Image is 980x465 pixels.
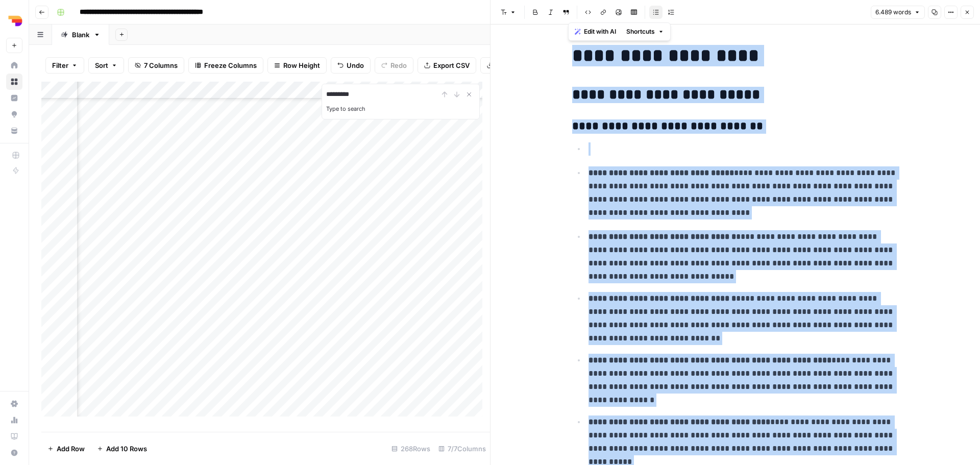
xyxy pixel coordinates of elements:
label: Type to search [326,105,365,112]
a: Learning Hub [6,428,22,445]
button: Add Row [41,440,91,457]
div: 7/7 Columns [434,440,490,457]
button: Freeze Columns [188,57,263,74]
span: Edit with AI [584,27,616,36]
span: Undo [347,60,364,70]
span: Filter [52,60,68,70]
span: Freeze Columns [204,60,257,70]
button: Workspace: Depends [6,8,22,34]
span: Row Height [283,60,320,70]
button: Close Search [463,88,475,101]
span: Shortcuts [626,27,655,36]
button: Filter [45,57,84,74]
button: Sort [88,57,124,74]
div: 268 Rows [387,440,434,457]
button: Redo [375,57,413,74]
span: 6.489 words [875,8,911,17]
button: Shortcuts [622,25,668,38]
button: Undo [331,57,371,74]
a: Blank [52,25,109,45]
button: Export CSV [418,57,476,74]
span: Add 10 Rows [106,444,147,454]
span: Export CSV [433,60,470,70]
button: Edit with AI [571,25,620,38]
img: Depends Logo [6,12,24,30]
button: Help + Support [6,445,22,461]
a: Settings [6,396,22,412]
a: Your Data [6,123,22,139]
button: 6.489 words [871,6,925,19]
a: Opportunities [6,106,22,123]
button: Add 10 Rows [91,440,153,457]
span: Redo [390,60,407,70]
a: Home [6,57,22,74]
span: Add Row [57,444,85,454]
div: Blank [72,30,89,40]
a: Usage [6,412,22,428]
span: Sort [95,60,108,70]
a: Insights [6,90,22,106]
button: 7 Columns [128,57,184,74]
a: Browse [6,74,22,90]
span: 7 Columns [144,60,178,70]
button: Row Height [267,57,327,74]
